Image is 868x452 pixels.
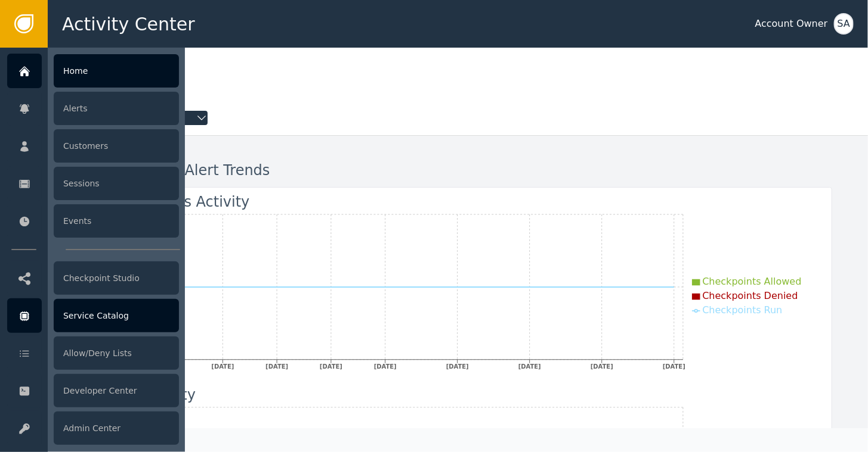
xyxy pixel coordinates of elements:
[265,363,288,370] tspan: [DATE]
[54,299,179,332] div: Service Catalog
[7,91,179,126] a: Alerts
[703,276,802,287] span: Checkpoints Allowed
[7,54,179,88] a: Home
[834,13,854,35] button: SA
[7,129,179,163] a: Customers
[54,336,179,370] div: Allow/Deny Lists
[663,363,685,370] tspan: [DATE]
[755,17,828,31] div: Account Owner
[54,54,179,88] div: Home
[54,167,179,200] div: Sessions
[54,92,179,125] div: Alerts
[54,204,179,238] div: Events
[7,166,179,201] a: Sessions
[320,363,342,370] tspan: [DATE]
[7,336,179,370] a: Allow/Deny Lists
[54,374,179,407] div: Developer Center
[62,11,195,38] span: Activity Center
[84,66,832,92] div: Welcome
[7,261,179,295] a: Checkpoint Studio
[7,204,179,238] a: Events
[446,363,468,370] tspan: [DATE]
[518,363,540,370] tspan: [DATE]
[373,363,396,370] tspan: [DATE]
[7,411,179,445] a: Admin Center
[703,304,783,316] span: Checkpoints Run
[703,290,798,301] span: Checkpoints Denied
[590,363,613,370] tspan: [DATE]
[7,298,179,333] a: Service Catalog
[54,412,179,445] div: Admin Center
[54,261,179,295] div: Checkpoint Studio
[7,373,179,408] a: Developer Center
[54,129,179,163] div: Customers
[211,363,234,370] tspan: [DATE]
